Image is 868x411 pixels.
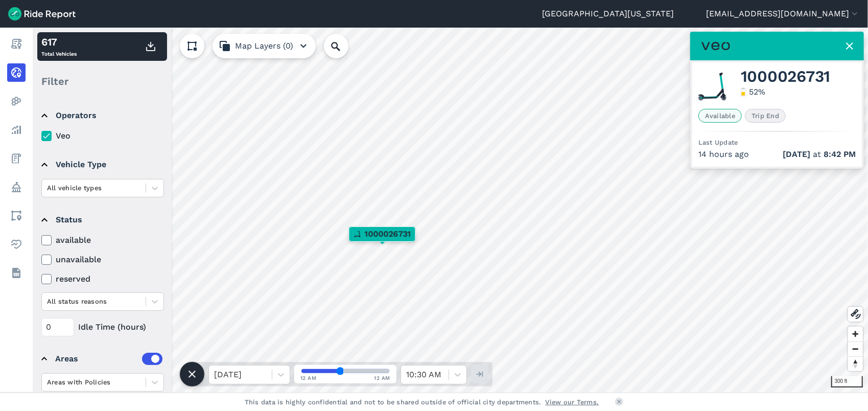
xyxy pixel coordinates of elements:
span: Last Update [698,139,738,146]
a: Datasets [7,264,26,282]
a: Policy [7,178,26,196]
img: Veo [701,39,730,53]
img: Ride Report [8,7,76,20]
summary: Status [41,205,162,234]
div: Filter [37,65,167,97]
a: [GEOGRAPHIC_DATA][US_STATE] [542,8,674,20]
div: Total Vehicles [41,34,77,59]
label: Veo [41,130,164,142]
summary: Vehicle Type [41,150,162,179]
a: Analyze [7,121,26,139]
button: Zoom out [848,341,863,356]
span: 1000026731 [741,71,831,83]
a: Realtime [7,63,26,82]
div: Idle Time (hours) [41,318,164,336]
canvas: Map [33,28,868,393]
a: Health [7,235,26,254]
a: Report [7,35,26,53]
label: reserved [41,273,164,285]
img: Veo scooter [698,73,726,101]
button: Reset bearing to north [848,356,863,371]
span: Available [698,109,742,123]
div: 14 hours ago [698,148,856,161]
span: 8:42 PM [824,149,856,159]
div: 52 % [749,86,765,98]
div: Areas [55,353,162,365]
span: 1000026731 [365,228,411,240]
summary: Operators [41,101,162,130]
label: available [41,234,164,246]
button: [EMAIL_ADDRESS][DOMAIN_NAME] [706,8,860,20]
a: Heatmaps [7,92,26,110]
span: [DATE] [783,149,810,159]
a: Fees [7,149,26,168]
button: Zoom in [848,327,863,341]
summary: Areas [41,345,162,373]
button: Map Layers (0) [213,34,316,58]
input: Search Location or Vehicles [324,34,365,58]
span: Trip End [745,109,786,123]
span: 12 AM [300,374,317,382]
a: Areas [7,207,26,225]
label: unavailable [41,254,164,266]
div: 617 [41,34,77,50]
span: at [783,148,856,161]
span: 12 AM [374,374,391,382]
a: View our Terms. [546,397,599,407]
div: 300 ft [831,376,863,387]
